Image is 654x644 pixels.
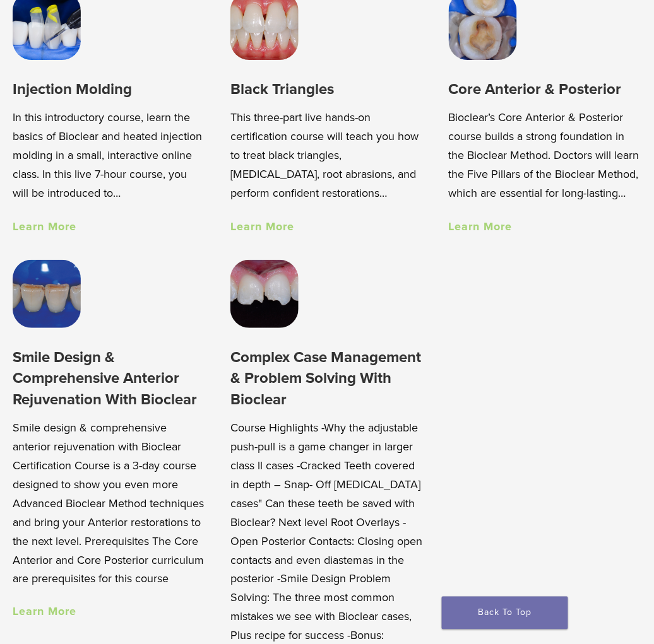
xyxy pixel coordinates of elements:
h3: Black Triangles [230,79,423,100]
a: Learn More [13,605,76,619]
a: Learn More [230,220,294,233]
h3: Complex Case Management & Problem Solving With Bioclear [230,347,423,410]
h3: Smile Design & Comprehensive Anterior Rejuvenation With Bioclear [13,347,205,410]
p: Bioclear’s Core Anterior & Posterior course builds a strong foundation in the Bioclear Method. Do... [449,108,641,202]
p: This three-part live hands-on certification course will teach you how to treat black triangles, [... [230,108,423,202]
p: Smile design & comprehensive anterior rejuvenation with Bioclear Certification Course is a 3-day ... [13,418,205,588]
p: In this introductory course, learn the basics of Bioclear and heated injection molding in a small... [13,108,205,202]
h3: Core Anterior & Posterior [449,79,641,100]
a: Learn More [13,220,76,233]
h3: Injection Molding [13,79,205,100]
a: Back To Top [442,597,568,629]
a: Learn More [449,220,513,233]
